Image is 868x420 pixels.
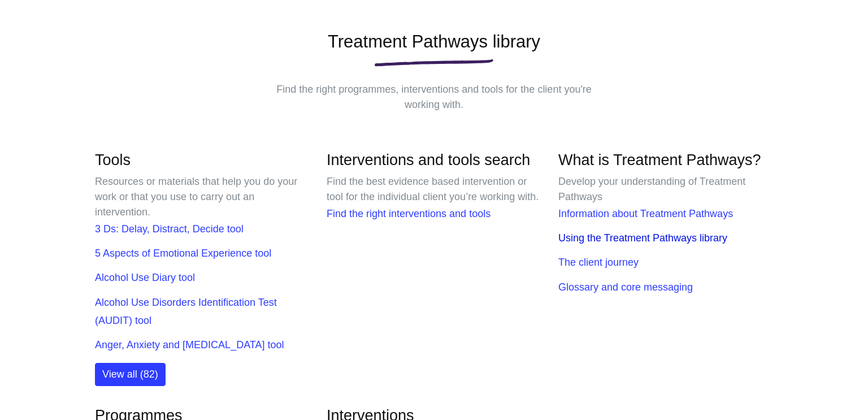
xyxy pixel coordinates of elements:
a: View all (82) [95,363,166,386]
a: Tools [95,151,131,168]
a: Anger, Anxiety and [MEDICAL_DATA] tool [95,339,284,350]
a: Using the Treatment Pathways library [558,232,727,244]
a: Find the right interventions and tools [327,208,491,219]
span: Find the best evidence based intervention or tool for the individual client you’re working with. [327,176,539,202]
a: 3 Ds: Delay, Distract, Decide tool [95,223,244,235]
a: Alcohol Use Diary tool [95,272,195,283]
span: Resources or materials that help you do your work or that you use to carry out an intervention. [95,176,297,218]
a: Interventions and tools search [327,151,530,168]
a: The client journey [558,257,639,268]
a: Glossary and core messaging [558,282,693,293]
a: Alcohol Use Disorders Identification Test (AUDIT) tool [95,297,277,326]
a: 5 Aspects of Emotional Experience tool [95,248,271,259]
a: What is Treatment Pathways? [558,151,761,168]
span: Develop your understanding of Treatment Pathways [558,176,745,202]
p: Find the right programmes, interventions and tools for the client you're working with. [264,82,604,112]
a: Information about Treatment Pathways [558,208,733,219]
h1: Treatment Pathways library [95,29,773,55]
